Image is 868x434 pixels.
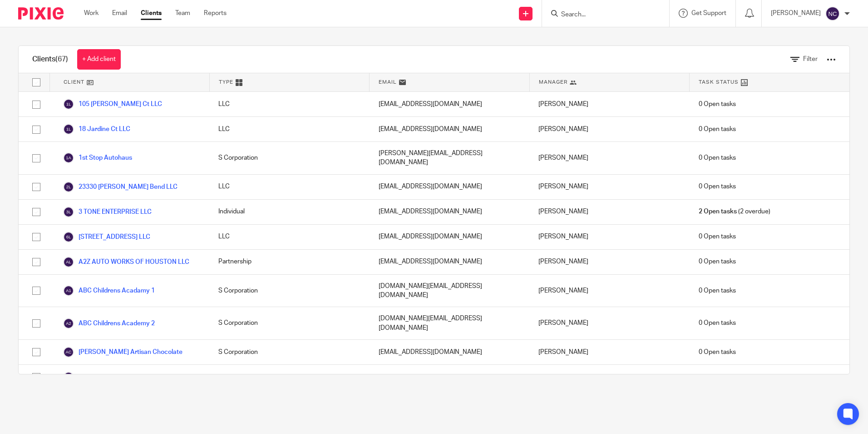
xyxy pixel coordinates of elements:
a: Team [175,9,190,18]
img: svg%3E [63,347,74,358]
div: [PERSON_NAME] [529,275,689,307]
span: 0 Open tasks [699,286,736,295]
div: [EMAIL_ADDRESS][DOMAIN_NAME] [370,340,529,364]
div: Partnership [209,250,369,274]
img: svg%3E [825,6,840,21]
div: LLC [209,117,369,141]
span: (2 overdue) [699,207,770,216]
input: Select all [28,74,45,91]
div: LLC [209,92,369,116]
a: Work [84,9,99,18]
div: [PERSON_NAME] [529,200,689,224]
img: svg%3E [63,285,74,296]
a: [PERSON_NAME] Artisan Chocolate [63,347,182,358]
span: Manager [539,78,567,86]
a: 3 TONE ENTERPRISE LLC [63,207,152,217]
span: Filter [803,56,818,62]
a: Armen's Solutions LLC [63,372,143,383]
a: + Add client [77,49,121,70]
a: Reports [204,9,227,18]
a: A2Z AUTO WORKS OF HOUSTON LLC [63,257,189,267]
a: 1st Stop Autohaus [63,152,132,163]
span: 2 Open tasks [699,207,737,216]
img: svg%3E [63,99,74,110]
span: 0 Open tasks [699,182,736,191]
a: ABC Childrens Academy 2 [63,318,155,329]
span: 0 Open tasks [699,153,736,162]
div: LLC [209,225,369,249]
h1: Clients [32,55,68,64]
img: svg%3E [63,232,74,242]
div: S Corporation [209,340,369,364]
a: ABC Childrens Acadamy 1 [63,285,155,296]
div: [PERSON_NAME] [529,92,689,116]
a: 105 [PERSON_NAME] Ct LLC [63,99,162,110]
div: [PERSON_NAME] [529,142,689,174]
div: S Corporation [209,142,369,174]
a: [STREET_ADDRESS] LLC [63,232,150,242]
div: [EMAIL_ADDRESS][DOMAIN_NAME] [370,117,529,141]
div: [EMAIL_ADDRESS][DOMAIN_NAME] [370,225,529,249]
img: Pixie [18,7,64,20]
div: [PERSON_NAME] [529,250,689,274]
div: [PERSON_NAME] [PERSON_NAME] [529,365,689,389]
span: Type [219,78,233,86]
div: [EMAIL_ADDRESS][DOMAIN_NAME] [370,175,529,199]
p: [PERSON_NAME] [771,9,821,18]
img: svg%3E [63,152,74,163]
div: [DOMAIN_NAME][EMAIL_ADDRESS][DOMAIN_NAME] [370,275,529,307]
div: [PERSON_NAME] [529,307,689,339]
div: Individual [209,200,369,224]
span: 0 Open tasks [699,257,736,266]
div: LLC [209,175,369,199]
a: Email [112,9,127,18]
div: S Corporation [209,307,369,339]
div: S Corporation [209,275,369,307]
span: Client [64,78,84,86]
span: 0 Open tasks [699,100,736,109]
span: 0 Open tasks [699,125,736,134]
div: [PERSON_NAME] [529,225,689,249]
div: [PERSON_NAME] [529,175,689,199]
div: [PERSON_NAME] [529,117,689,141]
input: Search [560,11,642,19]
div: [EMAIL_ADDRESS][DOMAIN_NAME] [370,92,529,116]
span: 0 Open tasks [699,348,736,357]
span: Get Support [691,10,726,16]
img: svg%3E [63,207,74,217]
span: 0 Open tasks [699,318,736,328]
img: svg%3E [63,182,74,192]
img: svg%3E [63,257,74,267]
div: [EMAIL_ADDRESS][DOMAIN_NAME] [370,200,529,224]
span: (67) [55,56,68,63]
div: [PERSON_NAME][EMAIL_ADDRESS][DOMAIN_NAME] [370,142,529,174]
a: Clients [141,9,162,18]
img: svg%3E [63,372,74,383]
div: [DOMAIN_NAME][EMAIL_ADDRESS][DOMAIN_NAME] [370,307,529,339]
span: 0 Open tasks [699,232,736,241]
a: 18 Jardine Ct LLC [63,124,130,135]
div: [EMAIL_ADDRESS][DOMAIN_NAME] [370,250,529,274]
img: svg%3E [63,124,74,135]
div: [EMAIL_ADDRESS][DOMAIN_NAME] [370,365,529,389]
a: 23330 [PERSON_NAME] Bend LLC [63,182,178,192]
span: Task Status [699,78,739,86]
img: svg%3E [63,318,74,329]
span: Email [379,78,397,86]
span: 0 Open tasks [699,373,736,382]
div: [PERSON_NAME] [529,340,689,364]
div: Individual [209,365,369,389]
